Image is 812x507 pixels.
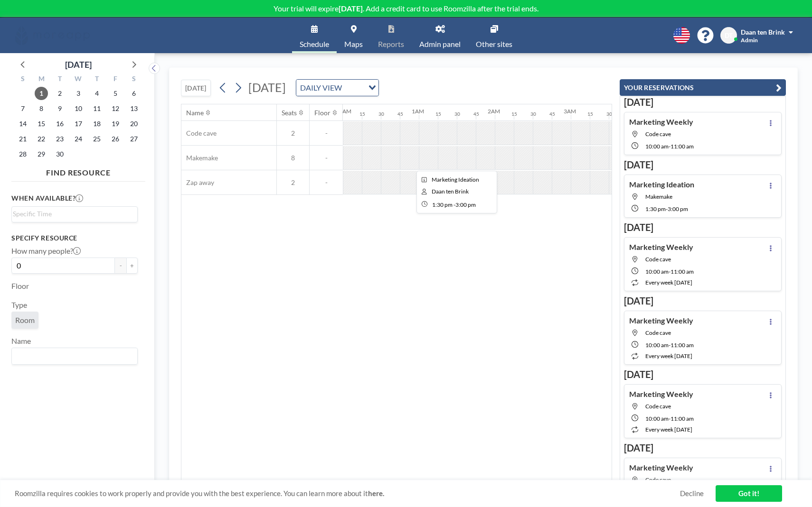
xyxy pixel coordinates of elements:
a: here. [368,489,384,498]
div: S [14,74,32,86]
span: Maps [344,40,363,48]
span: Sunday, September 28, 2025 [16,147,29,161]
span: Schedule [300,40,329,48]
div: 15 [587,111,593,117]
span: Daan ten Brink [741,28,785,36]
span: Code cave [181,129,217,138]
div: M [32,74,51,86]
span: Saturday, September 27, 2025 [127,132,141,146]
a: Admin panel [412,18,468,53]
a: Reports [370,18,412,53]
span: Monday, September 1, 2025 [35,87,48,100]
span: - [310,178,343,187]
span: - [669,341,670,349]
div: Search for option [12,207,137,221]
span: 10:00 AM [645,415,669,422]
span: - [669,268,670,275]
input: Search for option [345,82,363,94]
span: Friday, September 12, 2025 [109,102,122,115]
label: Type [11,300,27,310]
input: Search for option [13,350,132,362]
label: Name [11,336,31,346]
span: 3:00 PM [668,205,688,212]
span: Thursday, September 25, 2025 [90,132,104,146]
span: Friday, September 5, 2025 [109,87,122,100]
img: organization-logo [15,26,90,45]
label: Floor [11,281,29,291]
span: Tuesday, September 9, 2025 [53,102,66,115]
span: Thursday, September 18, 2025 [90,117,104,130]
div: 45 [549,111,555,117]
span: Makemake [181,154,218,162]
a: Decline [680,489,704,498]
div: 45 [473,111,479,117]
span: 11:00 AM [670,341,694,349]
div: 30 [530,111,536,117]
div: 30 [454,111,460,117]
span: 2 [277,178,309,187]
span: - [310,129,343,138]
span: - [669,415,670,422]
div: 30 [606,111,612,117]
span: Code cave [645,130,671,138]
span: 3:00 PM [455,201,476,208]
div: T [51,74,69,86]
span: Admin panel [419,40,461,48]
span: Code cave [645,403,671,410]
div: 1AM [412,108,424,115]
h3: [DATE] [624,221,782,233]
h4: Marketing Weekly [629,316,693,325]
div: W [69,74,88,86]
span: 1:30 PM [432,201,453,208]
span: - [669,143,670,150]
span: 11:00 AM [670,415,694,422]
span: 10:00 AM [645,268,669,275]
span: every week [DATE] [645,352,692,360]
span: 10:00 AM [645,341,669,349]
button: + [126,258,138,274]
h4: Marketing Weekly [629,117,693,127]
span: Friday, September 19, 2025 [109,117,122,130]
span: every week [DATE] [645,279,692,286]
div: [DATE] [65,58,92,71]
span: Tuesday, September 30, 2025 [53,147,66,161]
span: Saturday, September 6, 2025 [127,87,141,100]
div: 15 [511,111,517,117]
span: DT [725,31,733,40]
h4: Marketing Weekly [629,242,693,252]
span: Monday, September 29, 2025 [35,147,48,161]
span: Wednesday, September 17, 2025 [72,117,85,130]
span: 11:00 AM [670,268,694,275]
span: Admin [741,37,758,44]
span: - [310,154,343,162]
span: Thursday, September 4, 2025 [90,87,104,100]
span: Wednesday, September 24, 2025 [72,132,85,146]
span: Sunday, September 14, 2025 [16,117,29,130]
span: Roomzilla requires cookies to work properly and provide you with the best experience. You can lea... [15,489,680,498]
div: Name [186,109,204,117]
span: DAILY VIEW [298,82,344,94]
div: F [106,74,124,86]
span: Tuesday, September 16, 2025 [53,117,66,130]
span: Wednesday, September 10, 2025 [72,102,85,115]
span: Saturday, September 13, 2025 [127,102,141,115]
span: Monday, September 22, 2025 [35,132,48,146]
a: Maps [337,18,370,53]
div: 15 [435,111,441,117]
span: Marketing Ideation [432,176,479,183]
span: 8 [277,154,309,162]
span: Friday, September 26, 2025 [109,132,122,146]
span: Code cave [645,329,671,336]
span: Code cave [645,476,671,483]
span: Monday, September 15, 2025 [35,117,48,130]
span: Reports [378,40,404,48]
h4: FIND RESOURCE [11,164,145,177]
div: 3AM [564,108,576,115]
span: Daan ten Brink [432,188,469,195]
span: Code cave [645,256,671,263]
h3: [DATE] [624,295,782,307]
h3: [DATE] [624,159,782,171]
div: Search for option [296,80,378,96]
div: S [124,74,143,86]
div: 45 [397,111,403,117]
